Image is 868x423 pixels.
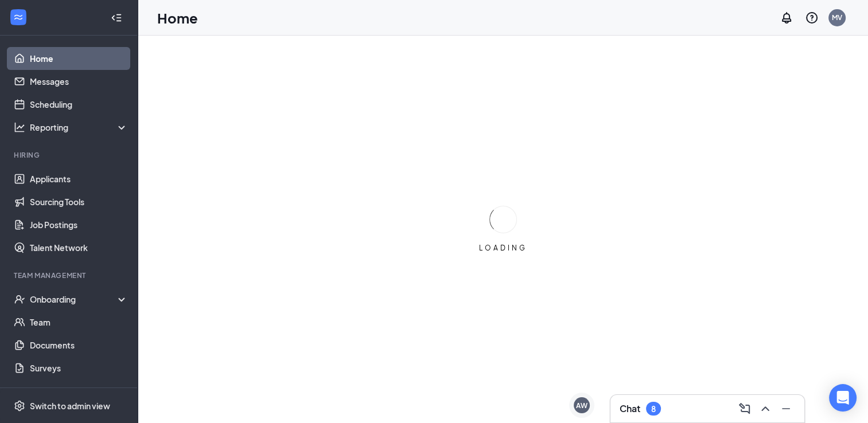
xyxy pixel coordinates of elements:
[30,213,128,236] a: Job Postings
[14,150,126,160] div: Hiring
[14,271,126,280] div: Team Management
[30,293,118,305] div: Onboarding
[779,402,793,416] svg: Minimize
[30,93,128,116] a: Scheduling
[30,70,128,93] a: Messages
[738,402,752,416] svg: ComposeMessage
[758,402,772,416] svg: ChevronUp
[780,11,793,25] svg: Notifications
[14,293,25,305] svg: UserCheck
[30,400,110,412] div: Switch to admin view
[30,311,128,334] a: Team
[14,122,25,133] svg: Analysis
[777,399,795,418] button: Minimize
[30,47,128,70] a: Home
[756,399,774,418] button: ChevronUp
[30,190,128,213] a: Sourcing Tools
[30,334,128,357] a: Documents
[30,236,128,259] a: Talent Network
[14,400,25,412] svg: Settings
[30,357,128,379] a: Surveys
[157,8,198,28] h1: Home
[805,11,819,25] svg: QuestionInfo
[832,13,842,22] div: MV
[735,399,754,418] button: ComposeMessage
[651,404,656,414] div: 8
[829,384,857,412] div: Open Intercom Messenger
[111,12,122,23] svg: Collapse
[13,11,24,23] svg: WorkstreamLogo
[30,167,128,190] a: Applicants
[620,402,640,415] h3: Chat
[30,122,129,133] div: Reporting
[576,401,587,410] div: AW
[474,243,532,253] div: LOADING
